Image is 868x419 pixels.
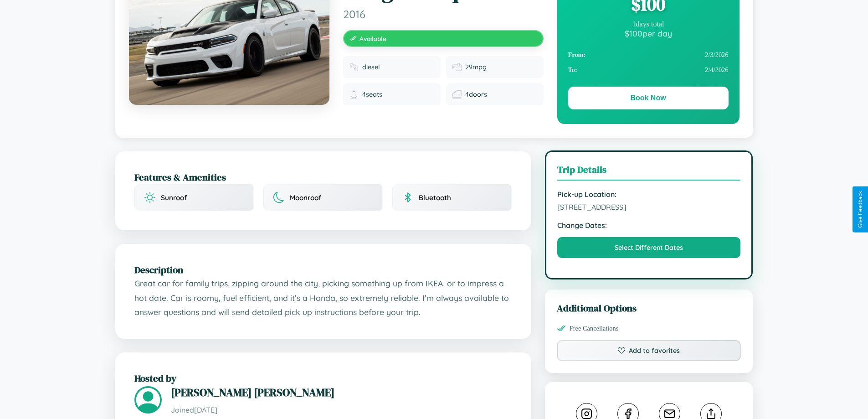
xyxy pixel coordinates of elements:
[134,276,512,320] p: Great car for family trips, zipping around the city, picking something up from IKEA, or to impres...
[557,190,741,199] strong: Pick-up Location:
[360,35,386,42] span: Available
[557,221,741,230] strong: Change Dates:
[362,90,382,98] span: 4 seats
[557,237,741,258] button: Select Different Dates
[465,90,487,98] span: 4 doors
[557,202,741,212] span: [STREET_ADDRESS]
[452,90,462,99] img: Doors
[134,372,512,385] h2: Hosted by
[568,87,729,109] button: Book Now
[290,193,321,202] span: Moonroof
[568,20,729,28] div: 1 days total
[362,63,380,71] span: diesel
[349,90,359,99] img: Seats
[857,191,863,228] div: Give Feedback
[465,63,487,71] span: 29 mpg
[343,7,544,21] span: 2016
[568,51,586,59] strong: From:
[134,263,512,276] h2: Description
[349,62,359,72] img: Fuel type
[557,163,741,181] h3: Trip Details
[568,28,729,38] div: $ 100 per day
[568,66,577,74] strong: To:
[452,62,462,72] img: Fuel efficiency
[171,385,512,400] h3: [PERSON_NAME] [PERSON_NAME]
[568,62,729,78] div: 2 / 4 / 2026
[419,193,451,202] span: Bluetooth
[570,325,619,332] span: Free Cancellations
[557,301,741,315] h3: Additional Options
[568,47,729,62] div: 2 / 3 / 2026
[161,193,187,202] span: Sunroof
[557,340,741,361] button: Add to favorites
[134,171,512,184] h2: Features & Amenities
[171,403,512,417] p: Joined [DATE]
